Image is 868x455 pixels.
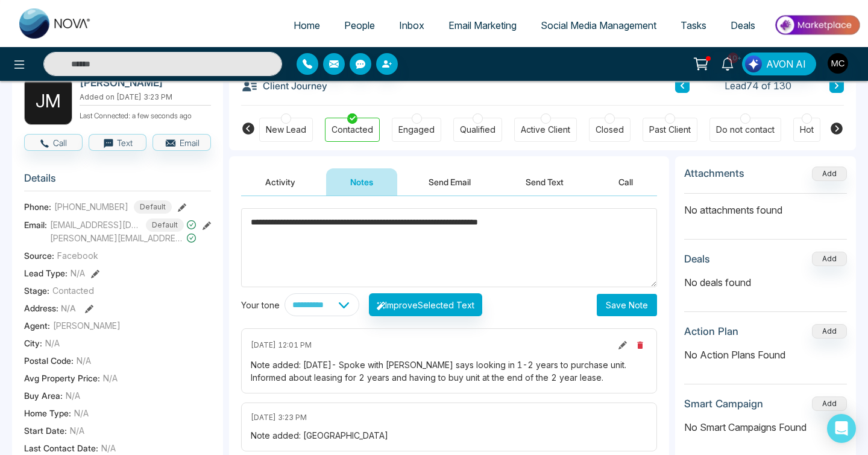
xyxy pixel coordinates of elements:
[57,249,98,262] span: Facebook
[66,389,80,402] span: N/A
[684,325,738,337] h3: Action Plan
[241,77,327,95] h3: Client Journey
[344,19,375,31] span: People
[725,78,791,93] span: Lead 74 of 130
[24,372,100,384] span: Avg Property Price :
[74,407,89,419] span: N/A
[294,19,320,31] span: Home
[146,218,184,232] span: Default
[24,302,76,314] span: Address:
[812,168,847,178] span: Add
[134,200,172,214] span: Default
[684,167,744,179] h3: Attachments
[89,134,147,151] button: Text
[24,267,68,279] span: Lead Type:
[399,19,424,31] span: Inbox
[649,124,691,136] div: Past Client
[251,340,312,351] span: [DATE] 12:01 PM
[684,275,847,290] p: No deals found
[251,358,647,384] div: Note added: [DATE]- Spoke with [PERSON_NAME] says looking in 1-2 years to purchase unit. Informed...
[332,14,387,37] a: People
[24,172,211,191] h3: Details
[773,11,861,39] img: Market-place.gif
[502,168,588,196] button: Send Text
[684,420,847,434] p: No Smart Campaigns Found
[52,284,94,297] span: Contacted
[404,168,495,196] button: Send Email
[24,337,42,349] span: City :
[681,19,706,31] span: Tasks
[728,52,738,63] span: 10+
[766,57,806,71] span: AVON AI
[716,124,775,136] div: Do not contact
[103,372,118,384] span: N/A
[436,14,529,37] a: Email Marketing
[53,319,121,332] span: [PERSON_NAME]
[448,19,517,31] span: Email Marketing
[251,429,647,442] div: Note added: [GEOGRAPHIC_DATA]
[24,354,74,367] span: Postal Code :
[70,424,84,437] span: N/A
[24,319,50,332] span: Agent:
[24,249,54,262] span: Source:
[713,52,742,74] a: 10+
[54,200,128,213] span: [PHONE_NUMBER]
[61,303,76,313] span: N/A
[241,168,319,196] button: Activity
[827,414,856,443] div: Open Intercom Messenger
[529,14,668,37] a: Social Media Management
[80,108,211,121] p: Last Connected: a few seconds ago
[24,407,71,419] span: Home Type :
[19,8,92,39] img: Nova CRM Logo
[24,77,72,125] div: J M
[812,396,847,411] button: Add
[684,348,847,362] p: No Action Plans Found
[101,442,116,454] span: N/A
[241,299,285,311] div: Your tone
[812,252,847,266] button: Add
[266,124,306,136] div: New Lead
[24,218,47,231] span: Email:
[594,168,657,196] button: Call
[684,194,847,217] p: No attachments found
[387,14,436,37] a: Inbox
[812,324,847,339] button: Add
[24,134,83,151] button: Call
[71,267,85,279] span: N/A
[45,337,60,349] span: N/A
[50,218,140,231] span: [EMAIL_ADDRESS][DOMAIN_NAME]
[684,398,763,410] h3: Smart Campaign
[332,124,373,136] div: Contacted
[24,389,63,402] span: Buy Area :
[24,284,49,297] span: Stage:
[24,200,51,213] span: Phone:
[719,14,767,37] a: Deals
[541,19,656,31] span: Social Media Management
[597,294,657,316] button: Save Note
[24,442,98,454] span: Last Contact Date :
[731,19,755,31] span: Deals
[742,52,816,75] button: AVON AI
[77,354,91,367] span: N/A
[812,167,847,181] button: Add
[50,232,184,244] span: [PERSON_NAME][EMAIL_ADDRESS][DOMAIN_NAME]
[24,424,67,437] span: Start Date :
[745,56,762,72] img: Lead Flow
[281,14,332,37] a: Home
[153,134,211,151] button: Email
[80,77,206,89] h2: [PERSON_NAME]
[251,412,307,423] span: [DATE] 3:23 PM
[326,168,397,196] button: Notes
[684,253,710,265] h3: Deals
[398,124,435,136] div: Engaged
[369,293,482,316] button: ImproveSelected Text
[460,124,495,136] div: Qualified
[800,124,814,136] div: Hot
[80,92,211,103] p: Added on [DATE] 3:23 PM
[828,53,848,74] img: User Avatar
[596,124,624,136] div: Closed
[668,14,719,37] a: Tasks
[521,124,570,136] div: Active Client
